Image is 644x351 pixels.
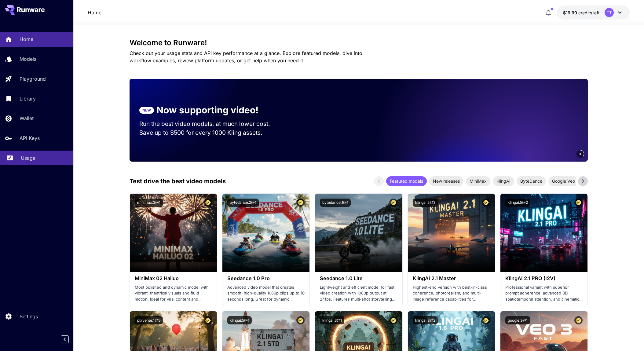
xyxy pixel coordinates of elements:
[296,199,305,207] button: Certified Model – Vetted for best performance and includes a commercial license.
[204,199,212,207] button: Certified Model – Vetted for best performance and includes a commercial license.
[135,276,212,281] h3: MiniMax 02 Hailuo
[320,284,397,302] p: Lightweight and efficient model for fast video creation with 1080p output at 24fps. Features mult...
[386,178,427,184] span: Featured models
[578,10,600,15] span: credits left
[413,316,438,324] button: klingai:3@2
[517,176,546,186] div: ByteDance
[482,316,490,324] button: Certified Model – Vetted for best performance and includes a commercial license.
[156,103,258,117] p: Now supporting video!
[389,199,397,207] button: Certified Model – Vetted for best performance and includes a commercial license.
[505,276,583,281] h3: KlingAI 2.1 PRO (I2V)
[227,284,305,302] p: Advanced video model that creates smooth, high-quality 1080p clips up to 10 seconds long. Great f...
[579,152,581,156] span: 4
[429,176,463,186] div: New releases
[65,334,73,345] div: Collapse sidebar
[493,178,514,184] span: KlingAI
[139,119,282,128] p: Run the best video models, at much lower cost.
[493,176,514,186] div: KlingAI
[20,95,36,102] p: Library
[548,178,579,184] span: Google Veo
[320,276,397,281] h3: Seedance 1.0 Lite
[135,199,163,207] button: minimax:3@1
[130,194,217,272] img: alt
[557,5,630,20] button: $19.9038TT
[505,316,530,324] button: google:3@1
[563,10,578,15] span: $19.90
[408,194,495,272] img: alt
[227,276,305,281] h3: Seedance 1.0 Pro
[500,194,587,272] img: alt
[20,115,34,122] p: Wallet
[413,284,490,302] p: Highest-end version with best-in-class coherence, photorealism, and multi-image reference capabil...
[389,316,397,324] button: Certified Model – Vetted for best performance and includes a commercial license.
[574,316,583,324] button: Certified Model – Vetted for best performance and includes a commercial license.
[20,55,36,63] p: Models
[20,313,38,320] p: Settings
[61,335,69,343] button: Collapse sidebar
[20,75,46,82] p: Playground
[135,316,163,324] button: pixverse:1@5
[386,176,427,186] div: Featured models
[130,38,588,47] h3: Welcome to Runware!
[130,50,362,64] span: Check out your usage stats and API key performance at a glance. Explore featured models, dive int...
[88,9,101,16] a: Home
[139,128,282,137] p: Save up to $500 for every 1000 Kling assets.
[574,199,583,207] button: Certified Model – Vetted for best performance and includes a commercial license.
[315,194,402,272] img: alt
[605,8,614,17] div: TT
[227,199,259,207] button: bytedance:2@1
[296,316,305,324] button: Certified Model – Vetted for best performance and includes a commercial license.
[222,194,309,272] img: alt
[505,199,530,207] button: klingai:5@2
[130,177,226,186] p: Test drive the best video models
[227,316,252,324] button: klingai:5@1
[135,284,212,302] p: Most polished and dynamic model with vibrant, theatrical visuals and fluid motion. Ideal for vira...
[548,176,579,186] div: Google Veo
[563,9,600,16] div: $19.9038
[21,154,35,162] p: Usage
[466,178,490,184] span: MiniMax
[88,9,101,16] nav: breadcrumb
[142,108,151,113] p: NEW
[20,134,40,142] p: API Keys
[517,178,546,184] span: ByteDance
[482,199,490,207] button: Certified Model – Vetted for best performance and includes a commercial license.
[204,316,212,324] button: Certified Model – Vetted for best performance and includes a commercial license.
[320,199,351,207] button: bytedance:1@1
[413,199,438,207] button: klingai:5@3
[413,276,490,281] h3: KlingAI 2.1 Master
[505,284,583,302] p: Professional variant with superior prompt adherence, advanced 3D spatiotemporal attention, and ci...
[466,176,490,186] div: MiniMax
[20,35,33,43] p: Home
[429,178,463,184] span: New releases
[320,316,344,324] button: klingai:3@1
